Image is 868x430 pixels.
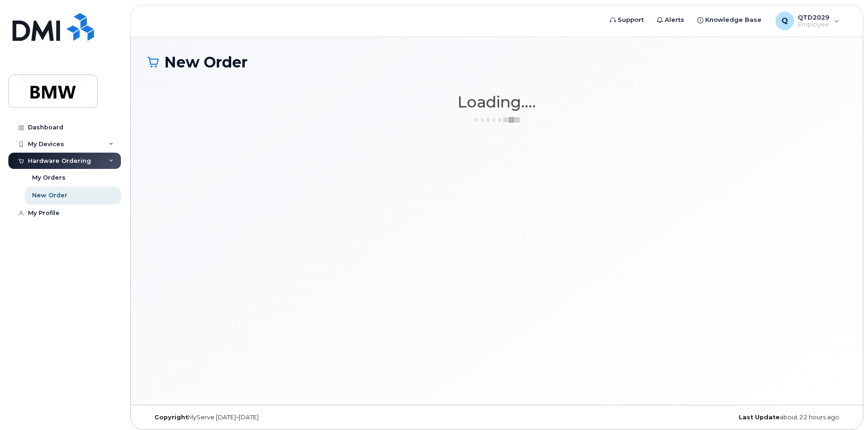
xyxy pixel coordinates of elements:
div: MyServe [DATE]–[DATE] [147,414,381,421]
strong: Copyright [154,414,188,421]
strong: Last Update [739,414,780,421]
div: about 22 hours ago [613,414,846,421]
img: ajax-loader-3a6953c30dc77f0bf724df975f13086db4f4c1262e45940f03d1251963f1bf2e.gif [474,116,520,123]
h1: New Order [147,54,846,70]
h1: Loading.... [147,94,846,110]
